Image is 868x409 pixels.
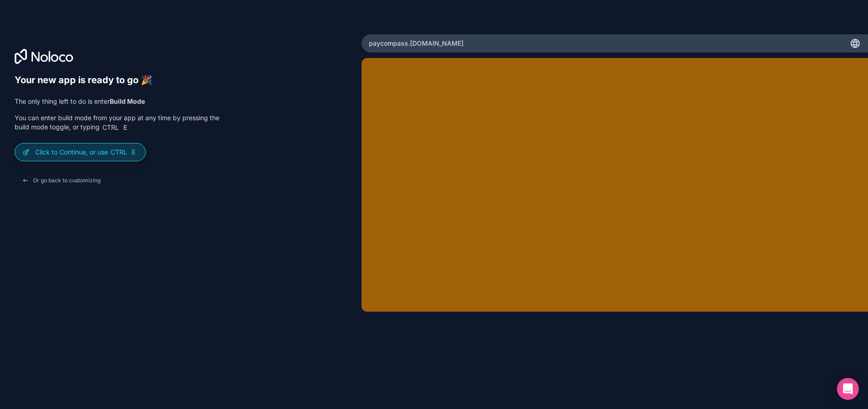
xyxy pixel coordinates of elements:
h6: Your new app is ready to go 🎉 [15,74,219,86]
div: Open Intercom Messenger [837,378,859,400]
p: You can enter build mode from your app at any time by pressing the build mode toggle, or typing [15,113,219,132]
span: Ctrl [101,123,120,132]
p: The only thing left to do is enter [15,97,219,106]
span: E [130,149,137,156]
strong: Build Mode [110,97,145,105]
iframe: App Preview [362,58,868,312]
button: Or go back to customizing [15,172,108,189]
p: Click to Continue, or use [35,148,138,157]
span: paycompass .[DOMAIN_NAME] [369,39,463,48]
span: E [122,124,129,131]
span: Ctrl [110,148,128,156]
